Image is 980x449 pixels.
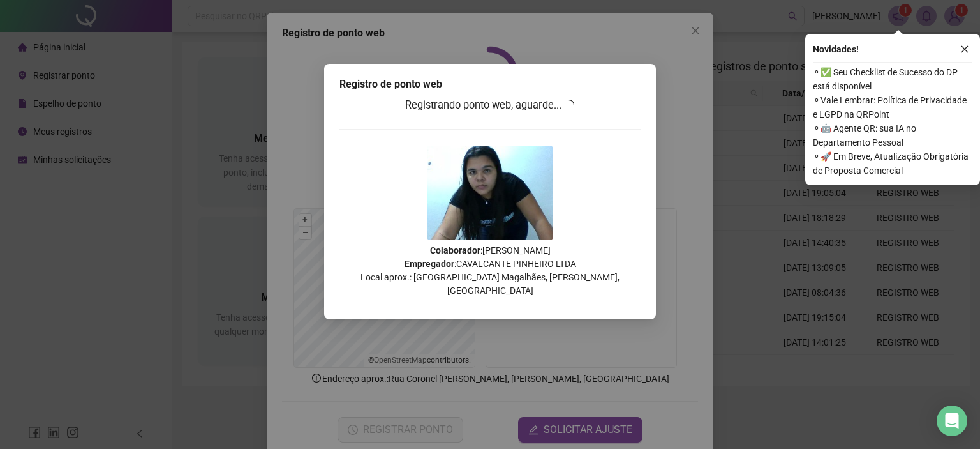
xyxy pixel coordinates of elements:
div: Open Intercom Messenger [937,406,967,436]
strong: Empregador [405,259,454,269]
span: close [960,45,969,54]
h3: Registrando ponto web, aguarde... [339,97,641,114]
span: ⚬ 🚀 Em Breve, Atualização Obrigatória de Proposta Comercial [813,149,972,178]
span: loading [563,99,575,110]
div: Registro de ponto web [339,77,641,92]
img: 2Q== [427,146,553,240]
span: Novidades ! [813,42,859,56]
span: ⚬ 🤖 Agente QR: sua IA no Departamento Pessoal [813,121,972,149]
strong: Colaborador [430,245,480,255]
span: ⚬ ✅ Seu Checklist de Sucesso do DP está disponível [813,65,972,93]
span: ⚬ Vale Lembrar: Política de Privacidade e LGPD na QRPoint [813,93,972,121]
p: : [PERSON_NAME] : CAVALCANTE PINHEIRO LTDA Local aprox.: [GEOGRAPHIC_DATA] Magalhães, [PERSON_NAM... [339,244,641,298]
